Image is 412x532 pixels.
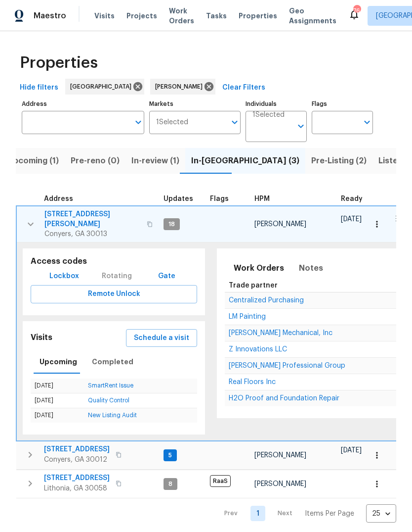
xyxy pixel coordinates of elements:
span: Clear Filters [222,82,265,94]
span: Notes [299,261,323,275]
span: Properties [239,11,277,21]
span: Lockbox [49,270,79,283]
span: [PERSON_NAME] [254,452,306,459]
span: 1 Selected [156,118,188,127]
a: Goto page 1 [250,506,265,521]
span: Tasks [206,12,227,19]
span: In-review (1) [131,154,179,168]
span: Upcoming (1) [7,154,59,168]
a: [PERSON_NAME] Mechanical, Inc [229,330,332,336]
span: [DATE] [341,216,362,223]
span: Hide filters [20,82,58,94]
span: [DATE] [341,447,362,454]
button: Open [294,119,308,133]
label: Address [22,101,144,107]
span: LM Painting [229,313,266,320]
div: Earliest renovation start date (first business day after COE or Checkout) [341,195,371,202]
span: Maestro [34,11,66,21]
span: Address [44,195,73,202]
a: Real Floors Inc [229,379,276,385]
a: SmartRent Issue [88,383,133,388]
button: Open [360,115,374,129]
span: Pre-Listing (2) [311,154,367,168]
span: [PERSON_NAME] Professional Group [229,362,345,369]
h5: Access codes [31,256,197,267]
span: Conyers, GA 30012 [44,455,110,465]
div: 76 [353,6,360,16]
button: Clear Filters [218,79,269,97]
div: [PERSON_NAME] [150,79,215,95]
span: [STREET_ADDRESS] [44,444,110,454]
span: H2O Proof and Foundation Repair [229,395,339,402]
span: 18 [165,220,179,229]
span: Geo Assignments [289,6,336,26]
span: Gate [155,270,178,283]
a: LM Painting [229,314,266,320]
span: [PERSON_NAME] Mechanical, Inc [229,330,332,337]
div: Rotating code is only available during visiting hours [98,267,136,286]
a: New Listing Audit [88,412,137,418]
span: Updates [164,195,193,202]
span: Real Floors Inc [229,379,276,386]
span: Projects [126,11,157,21]
a: Quality Control [88,397,129,403]
span: [PERSON_NAME] [254,221,306,228]
td: [DATE] [31,379,84,393]
span: Schedule a visit [134,332,189,344]
button: Lockbox [45,267,83,286]
button: Gate [151,267,182,286]
td: [DATE] [31,408,84,423]
button: Hide filters [16,79,62,97]
span: Pre-reno (0) [71,154,120,168]
span: [PERSON_NAME] [254,481,306,487]
span: Properties [20,58,98,68]
span: Conyers, GA 30013 [44,229,141,239]
span: Remote Unlock [39,288,189,300]
p: Items Per Page [305,509,354,519]
span: Flags [210,195,229,202]
label: Flags [312,101,373,107]
a: Centralized Purchasing [229,297,304,303]
span: 8 [165,480,176,488]
span: [PERSON_NAME] [155,82,206,92]
span: [GEOGRAPHIC_DATA] [70,82,135,92]
button: Open [228,115,242,129]
span: [STREET_ADDRESS][PERSON_NAME] [44,209,141,229]
span: 5 [165,451,176,460]
a: H2O Proof and Foundation Repair [229,395,339,401]
span: 1 Selected [252,111,285,119]
td: [DATE] [31,393,84,408]
a: [PERSON_NAME] Professional Group [229,363,345,369]
span: Completed [92,356,133,368]
nav: Pagination Navigation [215,504,396,523]
span: Lithonia, GA 30058 [44,484,110,493]
div: 25 [366,501,396,527]
span: Work Orders [169,6,194,26]
button: Open [131,115,145,129]
span: Work Orders [234,261,284,275]
h5: Visits [31,333,52,343]
span: HPM [254,195,270,202]
span: Ready [341,195,363,202]
label: Markets [149,101,241,107]
span: Trade partner [229,282,278,289]
span: Z Innovations LLC [229,346,287,353]
span: [STREET_ADDRESS] [44,473,110,483]
button: Schedule a visit [126,329,197,347]
span: Upcoming [40,356,77,368]
a: Z Innovations LLC [229,346,287,352]
div: [GEOGRAPHIC_DATA] [65,79,144,95]
span: Centralized Purchasing [229,297,304,304]
span: Visits [94,11,115,21]
button: Remote Unlock [31,285,197,303]
label: Individuals [246,101,307,107]
span: In-[GEOGRAPHIC_DATA] (3) [191,154,299,168]
span: RaaS [210,475,231,487]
